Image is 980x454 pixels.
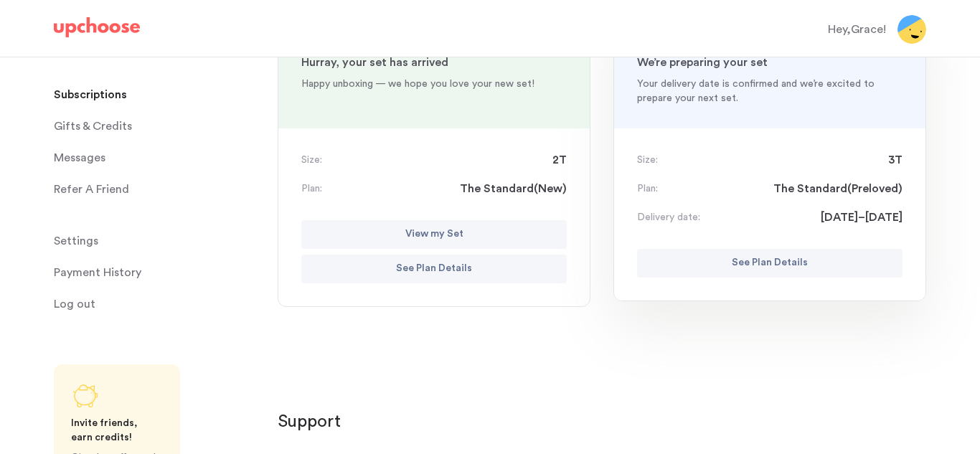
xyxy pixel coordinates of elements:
[637,77,903,105] p: Your delivery date is confirmed and we’re excited to prepare your next set.
[54,290,260,318] a: Log out
[821,209,903,226] span: [DATE]–[DATE]
[552,151,567,169] span: 2T
[54,17,140,44] a: UpChoose
[637,181,658,196] p: Plan:
[888,151,903,169] span: 3T
[460,180,567,197] span: The Standard ( New )
[732,255,808,272] p: See Plan Details
[54,112,132,141] span: Gifts & Credits
[773,180,903,197] span: The Standard ( Preloved )
[637,54,903,71] p: We’re preparing your set
[54,290,95,318] span: Log out
[405,226,463,243] p: View my Set
[637,249,903,278] button: See Plan Details
[54,227,260,255] a: Settings
[54,80,127,109] p: Subscriptions
[54,143,260,172] a: Messages
[54,258,260,287] a: Payment History
[54,143,105,172] span: Messages
[54,175,260,204] a: Refer A Friend
[396,260,472,278] p: See Plan Details
[54,258,141,287] p: Payment History
[301,54,567,71] p: Hurray, your set has arrived
[637,153,658,167] p: Size:
[54,175,129,204] p: Refer A Friend
[828,21,886,38] div: Hey, Grace !
[54,112,260,141] a: Gifts & Credits
[301,220,567,249] button: View my Set
[301,153,322,167] p: Size:
[637,210,700,224] p: Delivery date:
[301,77,567,91] p: Happy unboxing — we hope you love your new set!
[301,181,322,196] p: Plan:
[301,255,567,283] button: See Plan Details
[54,80,260,109] a: Subscriptions
[54,227,98,255] span: Settings
[278,410,926,433] p: Support
[54,17,140,37] img: UpChoose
